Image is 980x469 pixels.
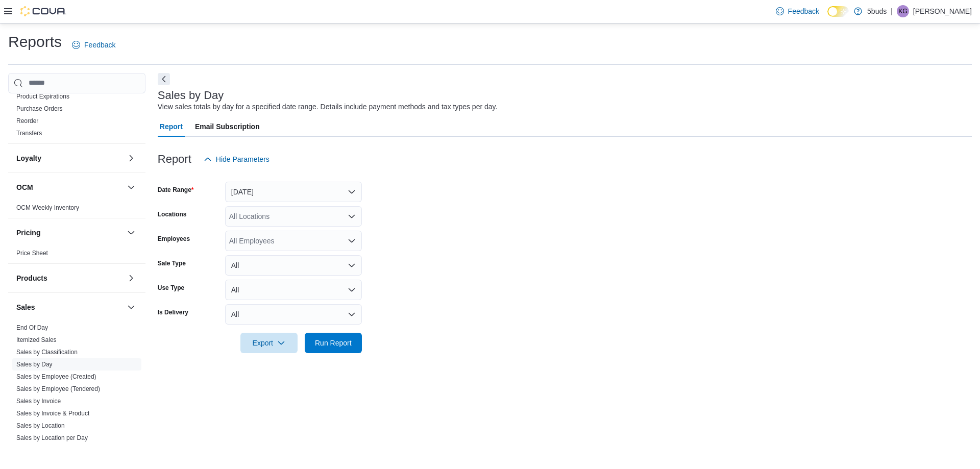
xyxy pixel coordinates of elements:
[16,153,123,163] button: Loyalty
[16,182,123,192] button: OCM
[16,130,42,137] a: Transfers
[16,349,78,356] a: Sales by Classification
[225,280,362,300] button: All
[158,284,184,292] label: Use Type
[16,398,61,405] a: Sales by Invoice
[788,6,819,16] span: Feedback
[16,129,42,137] span: Transfers
[867,5,887,17] p: 5buds
[827,6,849,17] input: Dark Mode
[20,6,66,16] img: Cova
[16,92,69,101] span: Product Expirations
[225,255,362,276] button: All
[8,247,145,263] div: Pricing
[16,228,123,238] button: Pricing
[8,32,62,52] h1: Reports
[16,204,79,211] a: OCM Weekly Inventory
[913,5,972,17] p: [PERSON_NAME]
[8,202,145,218] div: OCM
[16,360,53,368] span: Sales by Day
[68,35,119,55] a: Feedback
[315,338,352,348] span: Run Report
[16,93,69,100] a: Product Expirations
[158,210,187,218] label: Locations
[125,272,137,284] button: Products
[16,348,78,356] span: Sales by Classification
[247,333,291,353] span: Export
[16,105,63,112] a: Purchase Orders
[897,5,909,17] div: Kim Gusikoski
[16,373,96,380] a: Sales by Employee (Created)
[16,153,41,163] h3: Loyalty
[16,385,100,393] span: Sales by Employee (Tendered)
[16,117,38,125] a: Reorder
[225,304,362,325] button: All
[16,182,33,192] h3: OCM
[195,116,260,137] span: Email Subscription
[16,249,48,257] span: Price Sheet
[160,116,183,137] span: Report
[200,149,274,169] button: Hide Parameters
[16,204,79,212] span: OCM Weekly Inventory
[125,181,137,193] button: OCM
[84,40,115,50] span: Feedback
[16,373,96,381] span: Sales by Employee (Created)
[16,302,35,312] h3: Sales
[125,301,137,313] button: Sales
[827,17,828,17] span: Dark Mode
[240,333,298,353] button: Export
[305,333,362,353] button: Run Report
[158,153,191,165] h3: Report
[772,1,823,21] a: Feedback
[158,235,190,243] label: Employees
[225,182,362,202] button: [DATE]
[216,154,269,164] span: Hide Parameters
[16,273,123,283] button: Products
[898,5,907,17] span: KG
[16,385,100,392] a: Sales by Employee (Tendered)
[16,250,48,257] a: Price Sheet
[158,102,498,112] div: View sales totals by day for a specified date range. Details include payment methods and tax type...
[16,434,88,442] span: Sales by Location per Day
[16,302,123,312] button: Sales
[348,237,356,245] button: Open list of options
[125,227,137,239] button: Pricing
[16,410,89,417] a: Sales by Invoice & Product
[891,5,893,17] p: |
[16,422,65,429] a: Sales by Location
[16,324,48,331] a: End Of Day
[16,409,89,417] span: Sales by Invoice & Product
[16,361,53,368] a: Sales by Day
[348,212,356,220] button: Open list of options
[16,336,57,344] span: Itemized Sales
[16,336,57,343] a: Itemized Sales
[158,308,188,316] label: Is Delivery
[158,186,194,194] label: Date Range
[158,259,186,267] label: Sale Type
[16,422,65,430] span: Sales by Location
[158,89,224,102] h3: Sales by Day
[16,434,88,441] a: Sales by Location per Day
[16,324,48,332] span: End Of Day
[16,273,47,283] h3: Products
[125,152,137,164] button: Loyalty
[16,228,40,238] h3: Pricing
[158,73,170,85] button: Next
